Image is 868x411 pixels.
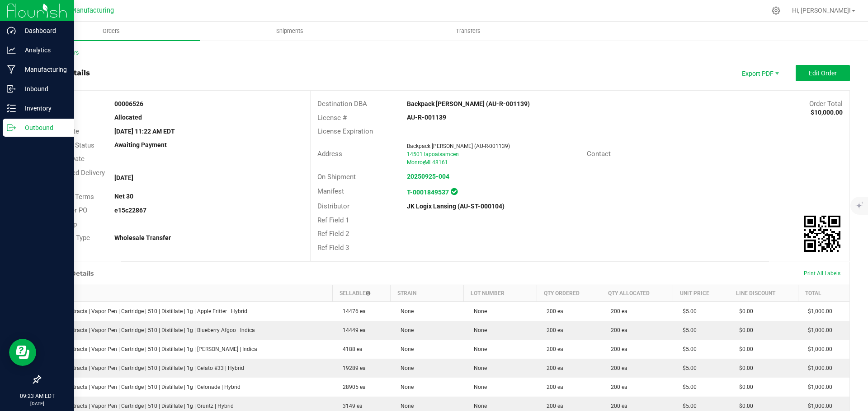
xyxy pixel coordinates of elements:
[114,100,143,107] strong: 00006526
[469,327,487,333] span: None
[317,100,367,108] span: Destination DBA
[338,327,366,333] span: 14449 ea
[317,114,347,122] span: License #
[443,27,493,35] span: Transfers
[4,392,70,400] p: 09:23 AM EDT
[7,104,16,113] inline-svg: Inventory
[542,346,563,352] span: 200 ea
[396,365,414,371] span: None
[770,6,782,15] div: Manage settings
[678,327,697,333] span: $5.00
[264,27,316,35] span: Shipments
[338,365,366,371] span: 19289 ea
[729,285,798,302] th: Line Discount
[407,189,449,196] strong: T-0001849537
[678,403,697,409] span: $5.00
[469,384,487,390] span: None
[41,285,333,302] th: Item
[732,65,787,81] li: Export PDF
[7,26,16,35] inline-svg: Dashboard
[537,285,601,302] th: Qty Ordered
[803,403,832,409] span: $1,000.00
[451,187,458,196] span: In Sync
[46,384,241,390] span: Mitten Extracts | Vapor Pen | Cartridge | 510 | Distillate | 1g | Gelonade | Hybrid
[678,308,697,314] span: $5.00
[407,114,446,121] strong: AU-R-001139
[16,122,70,133] p: Outbound
[7,123,16,132] inline-svg: Outbound
[469,308,487,314] span: None
[22,22,200,41] a: Orders
[542,403,563,409] span: 200 ea
[16,45,70,55] p: Analytics
[333,285,391,302] th: Sellable
[464,285,537,302] th: Lot Number
[542,365,563,371] span: 200 ea
[809,100,843,108] span: Order Total
[606,365,627,371] span: 200 ea
[678,384,697,390] span: $5.00
[735,403,753,409] span: $0.00
[317,150,342,158] span: Address
[804,270,840,277] span: Print All Labels
[114,141,167,148] strong: Awaiting Payment
[469,403,487,409] span: None
[735,365,753,371] span: $0.00
[425,159,430,166] span: MI
[114,128,175,135] strong: [DATE] 11:22 AM EDT
[338,384,366,390] span: 28905 ea
[317,173,356,181] span: On Shipment
[7,46,16,55] inline-svg: Analytics
[432,159,448,166] span: 48161
[606,346,627,352] span: 200 ea
[391,285,464,302] th: Strain
[735,346,753,352] span: $0.00
[606,403,627,409] span: 200 ea
[4,400,70,407] p: [DATE]
[317,127,373,135] span: License Expiration
[396,308,414,314] span: None
[317,187,344,195] span: Manifest
[114,174,133,181] strong: [DATE]
[16,25,70,36] p: Dashboard
[7,84,16,93] inline-svg: Inbound
[16,83,70,94] p: Inbound
[338,308,366,314] span: 14476 ea
[7,65,16,74] inline-svg: Manufacturing
[396,327,414,333] span: None
[804,216,840,252] img: Scan me!
[735,384,753,390] span: $0.00
[678,346,697,352] span: $5.00
[16,103,70,114] p: Inventory
[407,159,425,166] span: Monroe
[424,159,425,166] span: ,
[542,308,563,314] span: 200 ea
[90,27,132,35] span: Orders
[16,64,70,75] p: Manufacturing
[542,327,563,333] span: 200 ea
[379,22,557,41] a: Transfers
[803,365,832,371] span: $1,000.00
[338,403,363,409] span: 3149 ea
[469,365,487,371] span: None
[46,403,234,409] span: Mitten Extracts | Vapor Pen | Cartridge | 510 | Distillate | 1g | Gruntz | Hybrid
[811,109,843,116] strong: $10,000.00
[46,365,244,371] span: Mitten Extracts | Vapor Pen | Cartridge | 510 | Distillate | 1g | Gelato #33 | Hybrid
[803,346,832,352] span: $1,000.00
[796,65,850,81] button: Edit Order
[407,173,449,180] a: 20250925-004
[396,403,414,409] span: None
[798,285,849,302] th: Total
[803,327,832,333] span: $1,000.00
[396,346,414,352] span: None
[200,22,379,41] a: Shipments
[46,308,247,314] span: Mitten Extracts | Vapor Pen | Cartridge | 510 | Distillate | 1g | Apple Fritter | Hybrid
[317,216,349,224] span: Ref Field 1
[9,339,36,366] iframe: Resource center
[735,308,753,314] span: $0.00
[735,327,753,333] span: $0.00
[542,384,563,390] span: 200 ea
[317,202,349,210] span: Distributor
[317,244,349,252] span: Ref Field 3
